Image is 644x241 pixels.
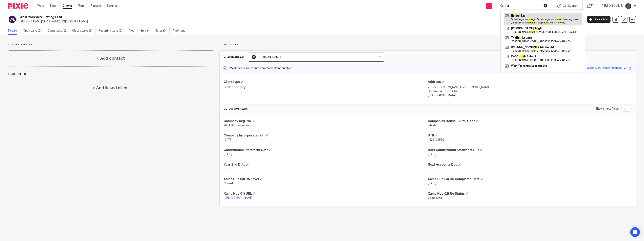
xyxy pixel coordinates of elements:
[428,93,632,97] p: [GEOGRAPHIC_DATA]
[107,4,117,8] a: Settings
[223,66,292,70] p: Master code for secure communications and files
[155,27,170,35] a: Notes (0)
[8,3,28,9] img: Pixie
[543,3,548,7] button: Clear
[428,168,436,170] span: [DATE]
[625,3,631,9] img: Snapchat-1387757528.jpg
[91,4,101,8] a: Reports
[96,55,125,61] h4: + Add contact
[47,27,69,35] a: Client tasks (0)
[50,4,57,8] a: Email
[8,15,17,24] img: svg%3E
[20,20,581,24] p: [PERSON_NAME][EMAIL_ADDRESS][DOMAIN_NAME]
[92,85,129,91] h4: + Add linked client
[219,43,636,46] p: More details
[224,168,232,170] span: [DATE]
[428,177,632,181] h4: Xama Hub 04) RA Completed Date
[224,133,428,138] h4: Company Incorporated On
[224,55,244,59] h3: Client manager
[251,55,256,59] img: svg%3E
[428,148,632,152] h4: Next Confirmation Statement Due
[173,27,188,35] a: Audit logs
[224,177,428,181] h4: Xama Hub 03) RA Level
[141,27,152,35] a: Emails
[99,27,125,35] a: Recurring tasks (2)
[428,163,632,167] h4: Next Accounts Due
[224,192,428,196] h4: Xama Hub 01) URL
[236,124,249,127] a: View more
[224,163,428,167] h4: Year End Date
[224,197,253,199] a: [URL][DOMAIN_NAME]
[224,124,235,127] span: 7071743
[601,4,623,8] p: [PERSON_NAME]
[505,5,541,8] input: Search
[8,27,20,35] a: Details
[563,4,578,7] span: Get Support
[224,119,428,123] h4: Company Reg. No.
[78,4,85,8] a: Team
[428,119,632,123] h4: Companies House - Auth. Code
[259,56,281,58] span: [PERSON_NAME]
[23,27,44,35] a: Open tasks (2)
[428,197,442,199] span: Completed
[595,107,619,111] label: Show empty fields
[224,138,232,141] span: [DATE]
[224,107,428,111] h4: CUSTOM FIELDS
[224,148,428,152] h4: Confirmation Statement Date
[224,153,232,156] span: [DATE]
[8,43,213,46] p: Client contacts
[72,27,95,35] a: Closed tasks (3)
[428,124,438,127] span: 54Z2QB
[224,80,428,84] h4: Client type
[20,15,469,19] h2: West Yorkshire Lettings Ltd
[428,133,632,138] h4: UTR
[428,138,444,141] span: 4826124550
[587,16,610,23] a: Create task
[224,182,233,185] span: Normal
[587,66,622,71] div: vegan-ivory-glossy-address
[428,182,436,185] span: [DATE]
[428,85,632,89] p: 2B Back [PERSON_NAME][GEOGRAPHIC_DATA]
[428,153,436,156] span: [DATE]
[428,80,632,84] h4: Address
[128,27,137,35] a: Files
[63,4,72,8] a: Clients
[224,85,428,89] p: Limited company
[428,89,632,93] p: Huddersfield, HD3 4JW
[8,73,213,76] p: Linked clients
[37,4,44,8] a: Work
[428,192,632,196] h4: Xama Hub 02) RA Status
